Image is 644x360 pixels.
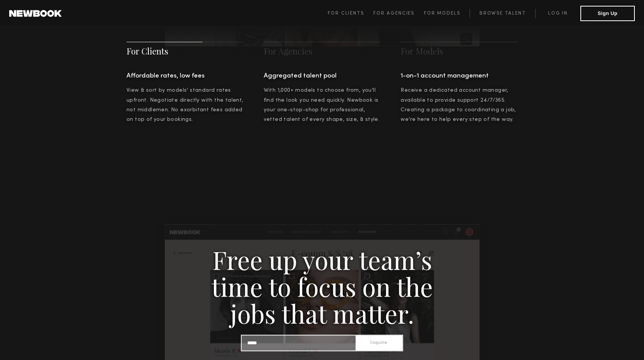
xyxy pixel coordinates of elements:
h4: 1-on-1 account management [401,70,517,82]
h4: Aggregated talent pool [264,70,381,82]
span: View & sort by models’ standard rates upfront. Negotiate directly with the talent, not middlemen.... [127,88,243,122]
h3: Free up your team’s time to focus on the jobs that matter. [190,246,454,327]
a: For Clients [127,45,168,57]
a: For Models [424,9,470,18]
span: Receive a dedicated account manager, available to provide support 24/7/365. Creating a package to... [401,88,516,122]
a: Log in [535,9,580,18]
span: With 1,000+ models to choose from, you’ll find the look you need quickly. Newbook is your one-sto... [264,88,380,122]
h4: Affordable rates, low fees [127,70,243,82]
a: For Clients [328,9,373,18]
button: Inquire [356,335,402,350]
span: For Clients [328,11,364,16]
button: Sign Up [580,6,635,21]
a: For Agencies [373,9,424,18]
a: For Models [401,45,443,57]
span: For Models [424,11,460,16]
a: For Agencies [264,45,312,57]
a: Browse Talent [470,9,535,18]
span: For Agencies [373,11,414,16]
